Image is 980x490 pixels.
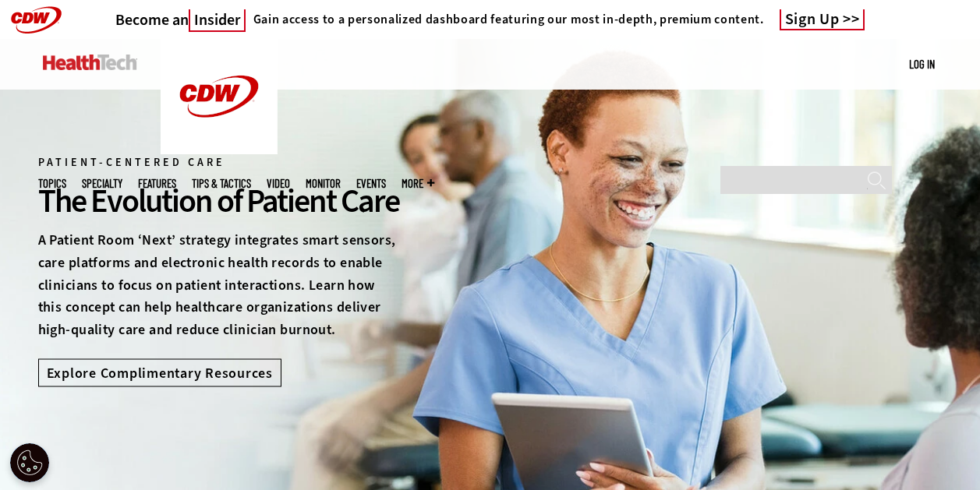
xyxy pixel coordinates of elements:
[267,178,290,189] a: Video
[306,178,341,189] a: MonITor
[909,57,935,71] a: Log in
[43,55,137,70] img: Home
[780,9,865,30] a: Sign Up
[161,39,278,154] img: Home
[253,12,764,27] h4: Gain access to a personalized dashboard featuring our most in-depth, premium content.
[38,358,281,386] a: Explore Complimentary Resources
[138,178,176,189] a: Features
[192,178,251,189] a: Tips & Tactics
[38,229,400,341] p: A Patient Room ‘Next’ strategy integrates smart sensors, care platforms and electronic health rec...
[356,178,386,189] a: Events
[189,9,246,32] span: Insider
[38,180,400,222] div: The Evolution of Patient Care
[82,178,122,189] span: Specialty
[38,178,66,189] span: Topics
[246,12,764,27] a: Gain access to a personalized dashboard featuring our most in-depth, premium content.
[115,10,246,30] a: Become anInsider
[161,142,278,158] a: CDW
[402,178,434,189] span: More
[115,10,246,30] h3: Become an
[10,443,49,482] div: Cookie Settings
[909,56,935,72] div: User menu
[10,443,49,482] button: Open Preferences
